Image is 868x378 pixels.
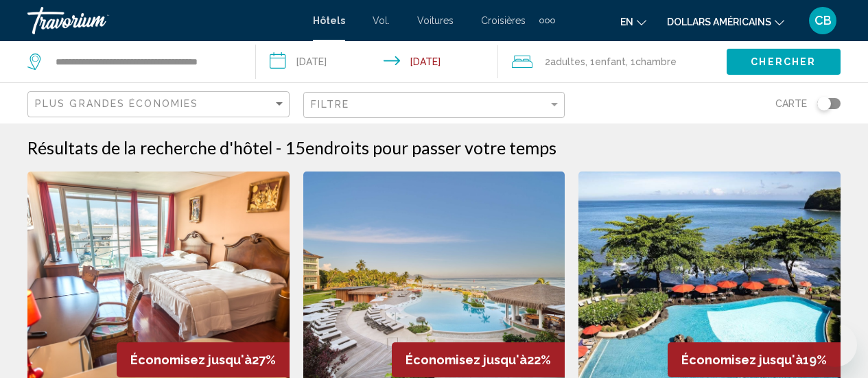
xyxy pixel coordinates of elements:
[130,353,252,367] span: Économisez jusqu'à
[373,15,390,26] a: Vol.
[813,323,857,367] iframe: Bouton de lancement de la fenêtre de messagerie
[620,16,633,27] font: en
[585,52,626,71] span: , 1
[117,342,290,377] div: 27%
[727,49,841,74] button: Chercher
[635,56,677,67] span: Chambre
[620,12,646,32] button: Changer de langue
[807,97,841,110] button: Toggle map
[539,10,555,32] button: Éléments de navigation supplémentaires
[285,137,556,158] h2: 15
[303,91,565,119] button: Filter
[545,52,585,71] span: 2
[392,342,565,377] div: 22%
[481,15,526,26] a: Croisières
[276,137,281,158] span: -
[27,137,272,158] h1: Résultats de la recherche d'hôtel
[667,16,771,27] font: dollars américains
[256,41,498,82] button: Check-in date: Dec 12, 2025 Check-out date: Dec 14, 2025
[35,98,198,109] span: Plus grandes économies
[27,7,299,34] a: Travorium
[626,52,677,71] span: , 1
[313,15,345,26] a: Hôtels
[406,353,527,367] span: Économisez jusqu'à
[550,56,585,67] span: Adultes
[775,94,807,113] span: Carte
[805,6,841,35] button: Menu utilisateur
[498,41,727,82] button: Travelers: 2 adults, 1 child
[751,57,816,68] span: Chercher
[668,342,841,377] div: 19%
[667,12,784,32] button: Changer de devise
[35,99,285,110] mat-select: Sort by
[311,99,350,110] span: Filtre
[681,353,803,367] span: Économisez jusqu'à
[814,13,832,27] font: CB
[595,56,626,67] span: Enfant
[417,15,454,26] a: Voitures
[305,137,556,158] span: endroits pour passer votre temps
